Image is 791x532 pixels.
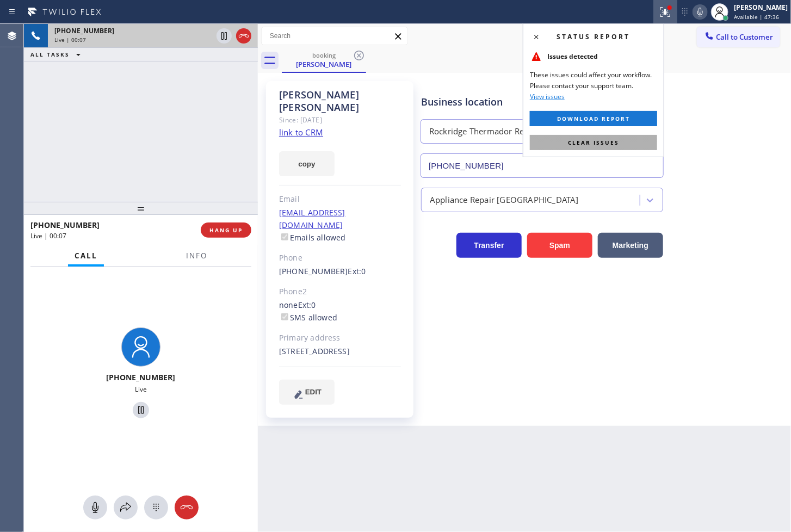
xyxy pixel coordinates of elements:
[421,153,664,178] input: Phone Number
[217,28,232,44] button: Hold Customer
[697,27,780,47] button: Call to Customer
[68,245,104,267] button: Call
[279,299,401,324] div: none
[54,36,86,44] span: Live | 00:07
[209,226,243,234] span: HANG UP
[83,496,107,519] button: Mute
[175,496,199,519] button: Hang up
[281,233,288,240] input: Emails allowed
[283,48,365,72] div: Hillary Larkin
[30,51,70,58] span: ALL TASKS
[348,266,366,276] span: Ext: 0
[186,251,207,261] span: Info
[180,245,214,267] button: Info
[279,151,335,176] button: copy
[693,4,708,20] button: Mute
[281,313,288,320] input: SMS allowed
[133,402,149,418] button: Hold Customer
[279,127,323,138] a: link to CRM
[456,233,522,258] button: Transfer
[305,388,322,396] span: EDIT
[144,496,168,519] button: Open dialpad
[135,385,147,394] span: Live
[734,13,779,21] span: Available | 47:36
[279,312,337,323] label: SMS allowed
[201,222,251,238] button: HANG UP
[716,32,773,42] span: Call to Customer
[114,496,138,519] button: Open directory
[283,51,365,59] div: booking
[527,233,592,258] button: Spam
[262,27,407,45] input: Search
[298,300,316,310] span: Ext: 0
[430,194,579,206] div: Appliance Repair [GEOGRAPHIC_DATA]
[279,193,401,206] div: Email
[283,59,365,69] div: [PERSON_NAME]
[279,286,401,298] div: Phone2
[279,345,401,358] div: [STREET_ADDRESS]
[30,220,100,230] span: [PHONE_NUMBER]
[279,89,401,114] div: [PERSON_NAME] [PERSON_NAME]
[279,332,401,344] div: Primary address
[236,28,251,44] button: Hang up
[421,95,663,109] div: Business location
[279,252,401,264] div: Phone
[30,231,66,240] span: Live | 00:07
[279,232,346,243] label: Emails allowed
[107,372,176,382] span: [PHONE_NUMBER]
[54,26,114,35] span: [PHONE_NUMBER]
[279,266,348,276] a: [PHONE_NUMBER]
[598,233,663,258] button: Marketing
[734,3,788,12] div: [PERSON_NAME]
[279,380,335,405] button: EDIT
[75,251,97,261] span: Call
[279,207,345,230] a: [EMAIL_ADDRESS][DOMAIN_NAME]
[279,114,401,126] div: Since: [DATE]
[429,126,539,138] div: Rockridge Thermador Repair
[24,48,91,61] button: ALL TASKS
